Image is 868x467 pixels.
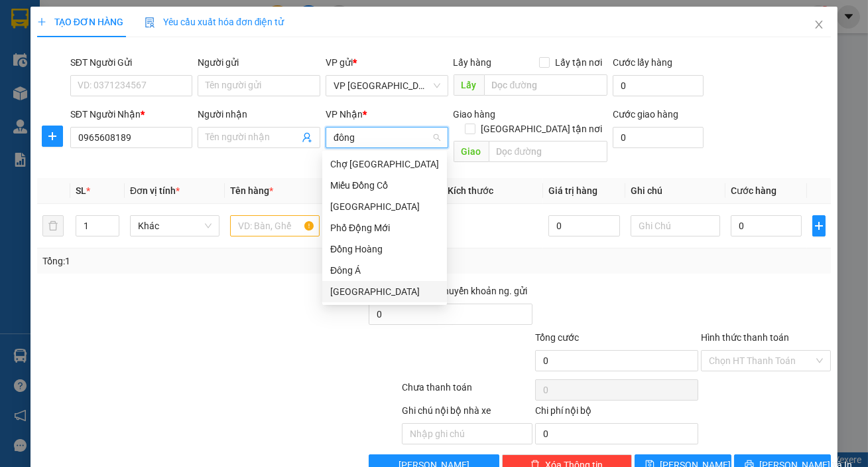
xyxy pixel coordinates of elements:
[330,284,439,299] div: [GEOGRAPHIC_DATA]
[548,215,620,236] input: 0
[812,215,826,236] button: plus
[145,17,284,27] span: Yêu cầu xuất hóa đơn điện tử
[38,48,175,84] span: VP [GEOGRAPHIC_DATA] -
[550,55,607,70] span: Lấy tận nơi
[44,90,103,102] span: 0979459930
[42,131,62,141] span: plus
[230,185,273,196] span: Tên hàng
[814,19,824,30] span: close
[38,34,42,45] span: -
[454,57,492,68] span: Lấy hàng
[330,263,439,278] div: Đông Á
[37,17,123,27] span: TẠO ĐƠN HÀNG
[330,157,439,171] div: Chợ [GEOGRAPHIC_DATA]
[330,242,439,256] div: Đồng Hoàng
[625,178,725,204] th: Ghi chú
[322,281,447,302] div: Đông Tân
[484,74,608,96] input: Dọc đường
[613,127,703,148] input: Cước giao hàng
[10,54,24,64] span: Gửi
[42,126,63,147] button: plus
[813,221,825,231] span: plus
[631,215,720,236] input: Ghi Chú
[41,90,103,102] span: -
[334,76,440,96] span: VP Yên Sở
[613,75,703,96] input: Cước lấy hàng
[29,7,171,17] strong: CÔNG TY VẬN TẢI ĐỨC TRƯỞNG
[302,132,312,143] span: user-add
[76,185,86,196] span: SL
[37,17,46,27] span: plus
[322,217,447,238] div: Phố Động Mới
[548,185,597,196] span: Giá trị hàng
[800,7,837,44] button: Close
[70,55,193,70] div: SĐT Người Gửi
[432,284,532,298] span: Chuyển khoản ng. gửi
[322,196,447,217] div: Hà Đông
[38,60,152,84] span: DCT20/51A Phường [GEOGRAPHIC_DATA]
[401,380,533,403] div: Chưa thanh toán
[103,19,143,29] span: 19009397
[230,215,320,236] input: VD: Bàn, Ghế
[70,107,193,122] div: SĐT Người Nhận
[322,260,447,281] div: Đông Á
[475,122,607,136] span: [GEOGRAPHIC_DATA] tận nơi
[701,332,789,343] label: Hình thức thanh toán
[535,403,698,423] div: Chi phí nội bộ
[402,403,532,423] div: Ghi chú nội bộ nhà xe
[130,185,180,196] span: Đơn vị tính
[42,254,336,268] div: Tổng: 1
[330,199,439,214] div: [GEOGRAPHIC_DATA]
[731,185,776,196] span: Cước hàng
[613,57,672,68] label: Cước lấy hàng
[454,141,489,162] span: Giao
[330,178,439,193] div: Miếu Đồng Cổ
[535,332,579,343] span: Tổng cước
[613,109,678,120] label: Cước giao hàng
[322,153,447,175] div: Chợ Đồng Hòa
[56,19,101,29] strong: HOTLINE :
[138,216,212,236] span: Khác
[322,238,447,260] div: Đồng Hoàng
[145,17,155,28] img: icon
[402,423,532,444] input: Nhập ghi chú
[42,215,64,236] button: delete
[198,55,320,70] div: Người gửi
[326,109,363,120] span: VP Nhận
[330,221,439,235] div: Phố Động Mới
[198,107,320,122] div: Người nhận
[322,175,447,196] div: Miếu Đồng Cổ
[454,74,484,96] span: Lấy
[448,185,493,196] span: Kích thước
[489,141,608,162] input: Dọc đường
[454,109,496,120] span: Giao hàng
[326,55,448,70] div: VP gửi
